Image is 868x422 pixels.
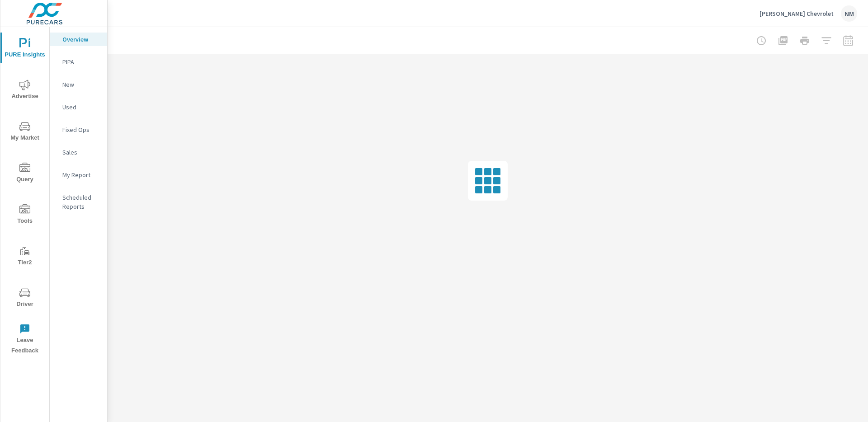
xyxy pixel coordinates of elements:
div: Sales [50,145,107,159]
p: Overview [62,35,100,44]
span: Query [3,163,47,185]
div: My Report [50,168,107,182]
span: Driver [3,287,47,309]
div: PIPA [50,55,107,69]
span: PURE Insights [3,38,47,60]
p: [PERSON_NAME] Chevrolet [759,9,834,18]
span: Advertise [3,80,47,102]
div: Fixed Ops [50,123,107,136]
span: My Market [3,121,47,143]
p: My Report [62,170,100,179]
div: Overview [50,33,107,46]
p: Used [62,103,100,112]
span: Leave Feedback [3,324,47,356]
div: New [50,78,107,91]
p: Scheduled Reports [62,193,100,211]
div: nav menu [0,27,49,360]
p: Sales [62,148,100,157]
p: PIPA [62,57,100,66]
p: New [62,80,100,89]
div: Scheduled Reports [50,191,107,213]
div: Used [50,100,107,114]
span: Tier2 [3,246,47,268]
p: Fixed Ops [62,125,100,134]
span: Tools [3,204,47,226]
div: NM [841,5,857,22]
